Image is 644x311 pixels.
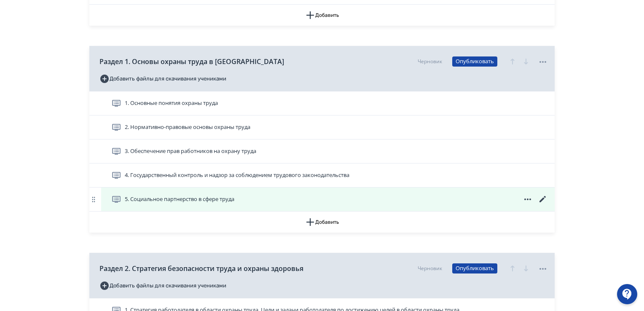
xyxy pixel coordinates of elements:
button: Добавить файлы для скачивания учениками [99,279,226,292]
span: 1. Основные понятия охраны труда [125,99,218,107]
button: Добавить файлы для скачивания учениками [99,72,226,86]
span: Раздел 1. Основы охраны труда в [GEOGRAPHIC_DATA] [99,56,284,67]
div: 2. Нормативно-правовые основы охраны труда [89,115,555,139]
div: 4. Государственный контроль и надзор за соблюдением трудового законодательства [89,164,555,188]
span: 4. Государственный контроль и надзор за соблюдением трудового законодательства [125,171,349,180]
button: Опубликовать [452,56,497,67]
div: 3. Обеспечение прав работников на охрану труда [89,139,555,164]
span: 5. Социальное партнерство в сфере труда [125,195,234,204]
span: Раздел 2. Стратегия безопасности труда и охраны здоровья [99,263,303,273]
button: Добавить [89,5,555,26]
span: 2. Нормативно-правовые основы охраны труда [125,123,250,131]
div: 1. Основные понятия охраны труда [89,91,555,115]
div: 5. Социальное партнерство в сфере труда [89,188,555,212]
div: Черновик [418,265,442,272]
button: Добавить [89,212,555,233]
span: 3. Обеспечение прав работников на охрану труда [125,147,256,155]
button: Опубликовать [452,263,497,273]
div: Черновик [418,58,442,65]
